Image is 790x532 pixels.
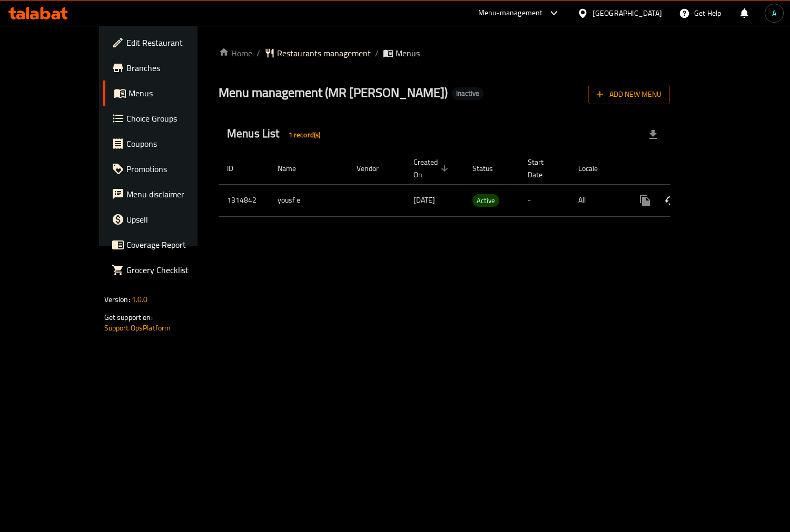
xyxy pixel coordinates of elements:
[126,188,223,200] span: Menu disclaimer
[104,310,153,324] span: Get support on:
[219,153,742,217] table: enhanced table
[104,293,130,306] span: Version:
[227,162,247,175] span: ID
[472,162,507,175] span: Status
[375,47,379,59] li: /
[588,85,670,104] button: Add New Menu
[528,156,557,181] span: Start Date
[396,47,420,59] span: Menus
[126,163,223,175] span: Promotions
[103,156,231,182] a: Promotions
[126,137,223,150] span: Coupons
[519,184,570,216] td: -
[357,162,392,175] span: Vendor
[219,81,448,104] span: Menu management ( MR [PERSON_NAME] )
[277,47,371,59] span: Restaurants management
[269,184,348,216] td: yousf e
[103,30,231,55] a: Edit Restaurant
[640,122,666,147] div: Export file
[126,238,223,251] span: Coverage Report
[592,7,662,19] div: [GEOGRAPHIC_DATA]
[264,47,371,59] a: Restaurants management
[103,257,231,283] a: Grocery Checklist
[413,193,435,207] span: [DATE]
[104,321,171,335] a: Support.OpsPlatform
[478,7,543,19] div: Menu-management
[126,62,223,74] span: Branches
[126,264,223,276] span: Grocery Checklist
[282,130,327,140] span: 1 record(s)
[658,188,683,213] button: Change Status
[227,126,327,143] h2: Menus List
[278,162,310,175] span: Name
[282,126,327,143] div: Total records count
[772,7,776,19] span: A
[103,131,231,156] a: Coupons
[570,184,624,216] td: All
[633,188,658,213] button: more
[413,156,451,181] span: Created On
[126,112,223,125] span: Choice Groups
[597,88,661,101] span: Add New Menu
[103,106,231,131] a: Choice Groups
[624,153,742,185] th: Actions
[132,293,148,306] span: 1.0.0
[472,194,499,207] div: Active
[219,184,269,216] td: 1314842
[103,55,231,81] a: Branches
[103,207,231,232] a: Upsell
[103,81,231,106] a: Menus
[578,162,611,175] span: Locale
[472,195,499,207] span: Active
[126,36,223,49] span: Edit Restaurant
[126,213,223,226] span: Upsell
[129,87,223,99] span: Menus
[219,47,252,59] a: Home
[103,232,231,257] a: Coverage Report
[452,89,483,98] span: Inactive
[452,87,483,100] div: Inactive
[219,47,670,59] nav: breadcrumb
[103,182,231,207] a: Menu disclaimer
[256,47,260,59] li: /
